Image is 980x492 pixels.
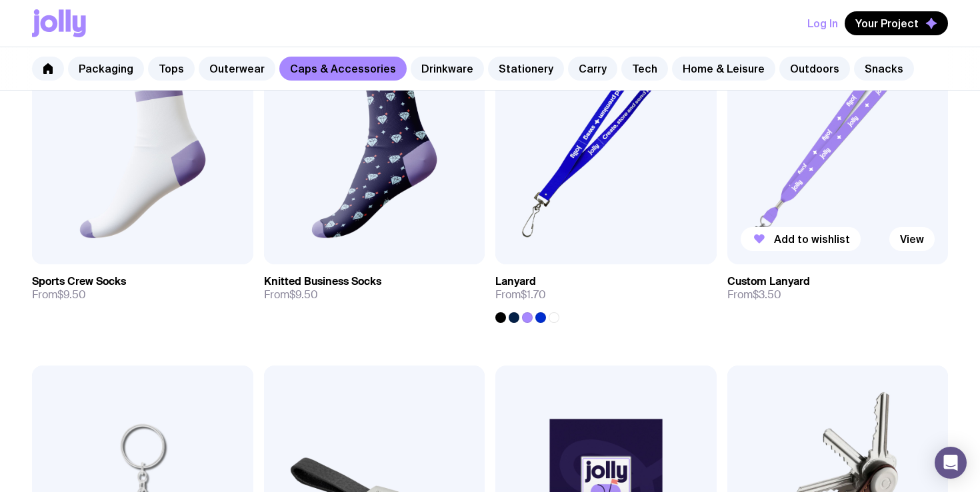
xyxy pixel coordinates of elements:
[727,264,949,312] a: Custom LanyardFrom$3.50
[32,288,86,302] span: From
[621,57,668,81] a: Tech
[807,11,838,35] button: Log In
[774,232,850,246] span: Add to wishlist
[57,288,86,302] span: $9.50
[68,57,144,81] a: Packaging
[32,275,126,288] h3: Sports Crew Socks
[855,17,919,30] span: Your Project
[672,57,775,81] a: Home & Leisure
[889,227,935,251] a: View
[741,227,861,251] button: Add to wishlist
[845,11,948,35] button: Your Project
[727,275,810,288] h3: Custom Lanyard
[199,57,275,81] a: Outerwear
[264,275,381,288] h3: Knitted Business Socks
[935,447,967,479] div: Open Intercom Messenger
[727,288,781,302] span: From
[521,288,546,302] span: $1.70
[495,264,717,323] a: LanyardFrom$1.70
[488,57,564,81] a: Stationery
[779,57,850,81] a: Outdoors
[495,275,536,288] h3: Lanyard
[279,57,407,81] a: Caps & Accessories
[148,57,195,81] a: Tops
[753,288,781,302] span: $3.50
[289,288,318,302] span: $9.50
[264,288,318,302] span: From
[854,57,914,81] a: Snacks
[264,264,485,312] a: Knitted Business SocksFrom$9.50
[568,57,617,81] a: Carry
[495,288,546,302] span: From
[32,264,253,312] a: Sports Crew SocksFrom$9.50
[411,57,484,81] a: Drinkware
